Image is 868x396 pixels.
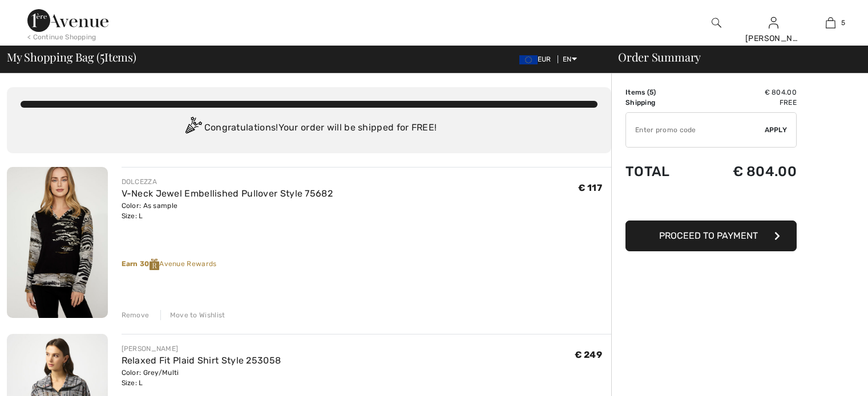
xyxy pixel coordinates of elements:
[122,188,333,199] a: V-Neck Jewel Embellished Pullover Style 75682
[625,87,695,97] td: Items ( )
[625,221,797,251] button: Proceed to Payment
[7,51,136,63] span: My Shopping Bag ( Items)
[802,16,858,30] a: 5
[826,16,835,30] img: My Bag
[575,349,603,360] span: € 249
[122,260,160,268] strong: Earn 30
[695,87,797,97] td: € 804.00
[649,88,653,96] span: 5
[625,191,797,217] iframe: PayPal
[695,152,797,191] td: € 804.00
[765,125,788,135] span: Apply
[519,55,538,64] img: Euro
[122,355,281,366] a: Relaxed Fit Plaid Shirt Style 253058
[841,18,845,28] span: 5
[578,182,603,193] span: € 117
[122,201,333,221] div: Color: As sample Size: L
[122,368,281,388] div: Color: Grey/Multi Size: L
[563,55,577,63] span: EN
[519,55,556,63] span: EUR
[769,17,778,28] a: Sign In
[626,113,765,147] input: Promo code
[712,16,721,30] img: search the website
[625,152,695,191] td: Total
[160,310,225,320] div: Move to Wishlist
[150,259,160,270] img: Reward-Logo.svg
[769,16,778,30] img: My Info
[27,32,96,42] div: < Continue Shopping
[695,97,797,108] td: Free
[122,259,612,270] div: Avenue Rewards
[21,117,597,140] div: Congratulations! Your order will be shipped for FREE!
[122,177,333,187] div: DOLCEZZA
[625,97,695,108] td: Shipping
[604,51,861,63] div: Order Summary
[27,9,108,32] img: 1ère Avenue
[122,344,281,354] div: [PERSON_NAME]
[659,230,758,241] span: Proceed to Payment
[7,167,108,318] img: V-Neck Jewel Embellished Pullover Style 75682
[100,48,104,63] span: 5
[181,117,204,140] img: Congratulation2.svg
[745,32,801,44] div: [PERSON_NAME]
[122,310,150,320] div: Remove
